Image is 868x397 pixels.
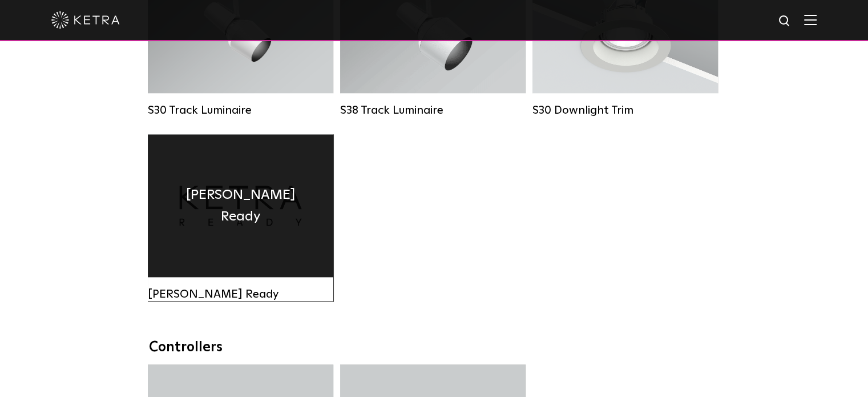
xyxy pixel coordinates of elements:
[148,287,333,301] div: [PERSON_NAME] Ready
[778,14,792,29] img: search icon
[148,134,333,301] a: [PERSON_NAME] Ready [PERSON_NAME] Ready
[148,103,333,117] div: S30 Track Luminaire
[340,103,526,117] div: S38 Track Luminaire
[804,14,817,25] img: Hamburger%20Nav.svg
[149,339,720,356] div: Controllers
[532,103,718,117] div: S30 Downlight Trim
[51,11,120,29] img: ketra-logo-2019-white
[165,184,316,228] h4: [PERSON_NAME] Ready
